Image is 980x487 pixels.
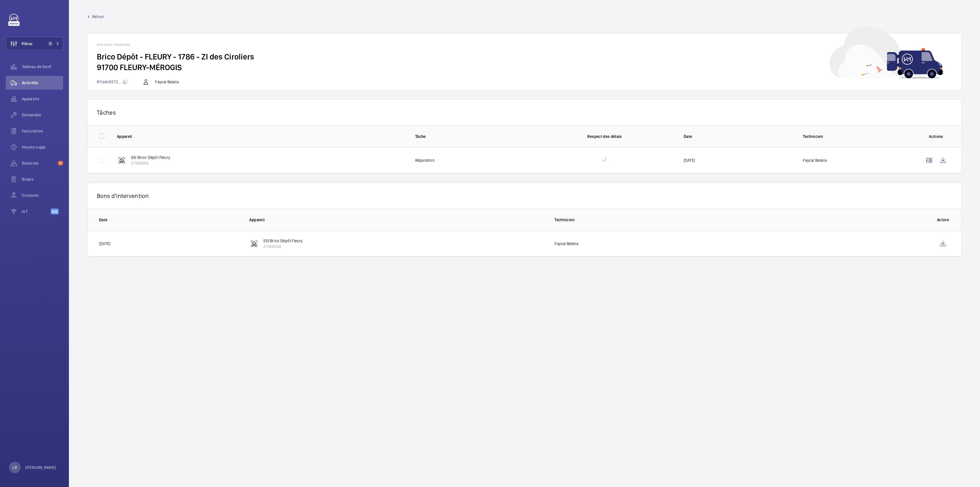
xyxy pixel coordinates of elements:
p: Date [684,134,794,139]
span: Bilans [22,176,63,182]
p: Date [99,217,240,223]
p: Faycal Belalia [554,241,578,247]
span: N°fd4c8372... [97,80,127,84]
p: [PERSON_NAME] [25,465,56,470]
span: Réserves [22,160,55,166]
p: Respect des délais [534,134,674,139]
p: SSI Brico Dépôt Fleury [263,238,303,244]
span: Activités [22,80,63,86]
p: Action [936,217,950,223]
span: Contacts [22,193,63,198]
p: [DATE] [99,241,110,247]
span: Facturation [22,128,63,134]
p: Faycal Belalia [155,79,179,85]
p: Bons d'intervention [97,192,952,199]
span: 1 [48,41,53,46]
p: Technicien [554,217,927,223]
h2: 91700 FLEURY-MÉROGIS [97,62,952,73]
span: Appareils [22,96,63,102]
h2: Brico Dépôt - FLEURY - 1786 - ZI des Ciroliers [97,51,952,62]
p: Appareil [117,134,406,139]
p: 27164594 [131,160,170,166]
p: Réparation [415,157,435,163]
span: IoT [22,209,51,214]
span: Retour [92,14,104,20]
p: 27164594 [263,244,303,249]
p: LB [13,465,17,470]
span: Beta [51,209,59,214]
p: [DATE] [684,157,695,163]
img: fire_alarm.svg [118,157,125,164]
span: Filtres [22,41,32,47]
span: Heures supp. [22,144,63,150]
span: Demandes [22,112,63,118]
span: 71 [58,161,63,165]
p: Appareil [249,217,545,223]
img: car delivery [830,26,943,78]
p: SSI Brico Dépôt Fleury [131,155,170,160]
p: Technicien [803,134,913,139]
p: Tâche [415,134,525,139]
p: Actions [922,134,950,139]
button: Filtres1 [6,37,63,51]
p: Tâches [97,109,952,116]
span: Tableau de bord [22,64,63,70]
img: fire_alarm.svg [251,240,258,247]
p: Faycal Belalia [803,157,827,163]
h1: Mission terminée [97,43,952,47]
